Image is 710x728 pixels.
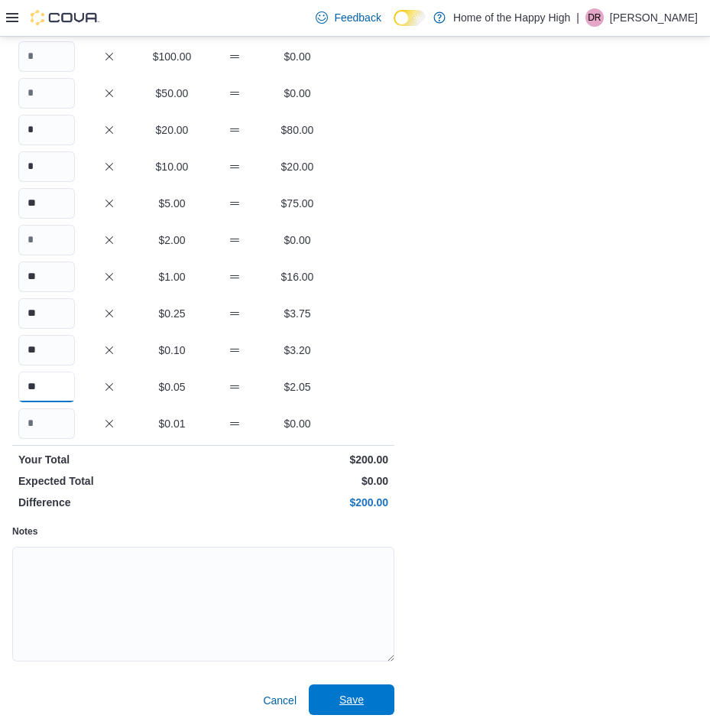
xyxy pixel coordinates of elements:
[585,8,604,27] div: Danielle Revet
[269,416,326,431] p: $0.00
[18,78,75,109] input: Quantity
[18,225,75,255] input: Quantity
[206,473,388,489] p: $0.00
[18,262,75,292] input: Quantity
[453,8,570,27] p: Home of the Happy High
[144,269,200,284] p: $1.00
[18,188,75,219] input: Quantity
[144,159,200,174] p: $10.00
[263,693,297,708] span: Cancel
[144,379,200,395] p: $0.05
[206,452,388,467] p: $200.00
[269,269,326,284] p: $16.00
[18,473,200,489] p: Expected Total
[144,306,200,321] p: $0.25
[18,151,75,182] input: Quantity
[31,10,99,25] img: Cova
[18,372,75,402] input: Quantity
[144,49,200,64] p: $100.00
[269,49,326,64] p: $0.00
[269,232,326,248] p: $0.00
[339,692,364,707] span: Save
[269,196,326,211] p: $75.00
[144,196,200,211] p: $5.00
[257,685,303,716] button: Cancel
[269,379,326,395] p: $2.05
[269,306,326,321] p: $3.75
[310,2,387,33] a: Feedback
[18,452,200,467] p: Your Total
[144,122,200,138] p: $20.00
[309,684,394,715] button: Save
[18,298,75,329] input: Quantity
[144,343,200,358] p: $0.10
[12,525,37,538] label: Notes
[144,416,200,431] p: $0.01
[269,159,326,174] p: $20.00
[144,86,200,101] p: $50.00
[610,8,698,27] p: [PERSON_NAME]
[394,10,426,26] input: Dark Mode
[206,495,388,510] p: $200.00
[588,8,601,27] span: DR
[576,8,579,27] p: |
[269,86,326,101] p: $0.00
[334,10,381,25] span: Feedback
[18,495,200,510] p: Difference
[394,26,394,27] span: Dark Mode
[18,41,75,72] input: Quantity
[269,122,326,138] p: $80.00
[18,408,75,439] input: Quantity
[18,115,75,145] input: Quantity
[269,343,326,358] p: $3.20
[144,232,200,248] p: $2.00
[18,335,75,366] input: Quantity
